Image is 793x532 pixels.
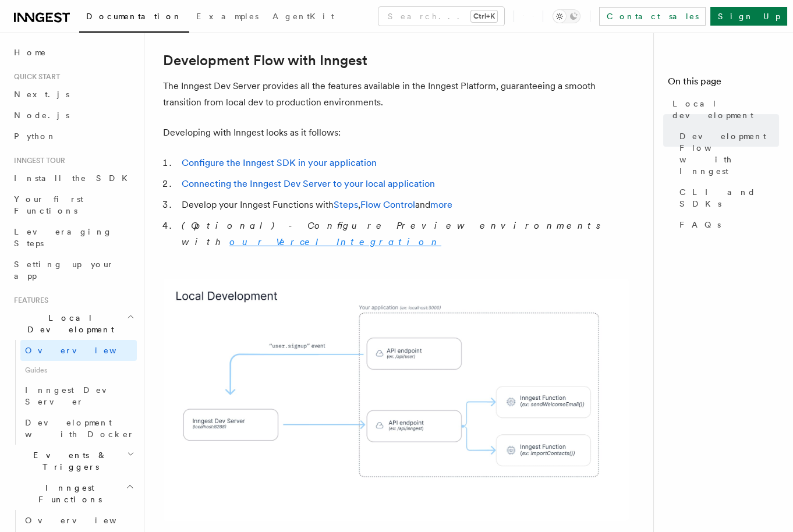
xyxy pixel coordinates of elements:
[265,3,341,31] a: AgentKit
[196,12,259,21] span: Examples
[679,219,721,230] span: FAQs
[9,84,137,105] a: Next.js
[9,449,127,473] span: Events & Triggers
[710,7,787,26] a: Sign Up
[14,194,83,215] span: Your first Functions
[14,132,56,141] span: Python
[672,98,779,121] span: Local development
[334,199,358,210] a: Steps
[20,380,137,412] a: Inngest Dev Server
[675,214,779,235] a: FAQs
[9,189,137,221] a: Your first Functions
[20,510,137,531] a: Overview
[20,340,137,361] a: Overview
[182,157,377,168] a: Configure the Inngest SDK in your application
[86,12,182,21] span: Documentation
[14,227,112,248] span: Leveraging Steps
[182,220,607,247] em: (Optional) - Configure Preview environments with
[9,72,60,81] span: Quick start
[189,3,265,31] a: Examples
[9,126,137,147] a: Python
[9,156,65,165] span: Inngest tour
[553,9,580,23] button: Toggle dark mode
[599,7,706,26] a: Contact sales
[163,78,629,111] p: The Inngest Dev Server provides all the features available in the Inngest Platform, guaranteeing ...
[360,199,415,210] a: Flow Control
[14,173,134,183] span: Install the SDK
[378,7,504,26] button: Search...Ctrl+K
[20,412,137,445] a: Development with Docker
[679,186,779,210] span: CLI and SDKs
[9,477,137,510] button: Inngest Functions
[9,296,48,305] span: Features
[178,197,629,213] li: Develop your Inngest Functions with , and
[9,42,137,63] a: Home
[9,221,137,254] a: Leveraging Steps
[25,385,125,406] span: Inngest Dev Server
[14,260,114,281] span: Setting up your app
[182,178,435,189] a: Connecting the Inngest Dev Server to your local application
[14,111,69,120] span: Node.js
[14,47,47,58] span: Home
[9,482,126,505] span: Inngest Functions
[229,236,441,247] a: our Vercel Integration
[675,126,779,182] a: Development Flow with Inngest
[25,346,145,355] span: Overview
[9,445,137,477] button: Events & Triggers
[9,168,137,189] a: Install the SDK
[430,199,452,210] a: more
[272,12,334,21] span: AgentKit
[25,516,145,525] span: Overview
[9,312,127,335] span: Local Development
[471,10,497,22] kbd: Ctrl+K
[9,307,137,340] button: Local Development
[20,361,137,380] span: Guides
[25,418,134,439] span: Development with Docker
[9,340,137,445] div: Local Development
[163,278,629,521] img: The Inngest Dev Server runs locally on your machine and communicates with your local application.
[9,105,137,126] a: Node.js
[9,254,137,286] a: Setting up your app
[79,3,189,33] a: Documentation
[14,90,69,99] span: Next.js
[675,182,779,214] a: CLI and SDKs
[668,75,779,93] h4: On this page
[668,93,779,126] a: Local development
[163,52,367,69] a: Development Flow with Inngest
[163,125,629,141] p: Developing with Inngest looks as it follows:
[679,130,779,177] span: Development Flow with Inngest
